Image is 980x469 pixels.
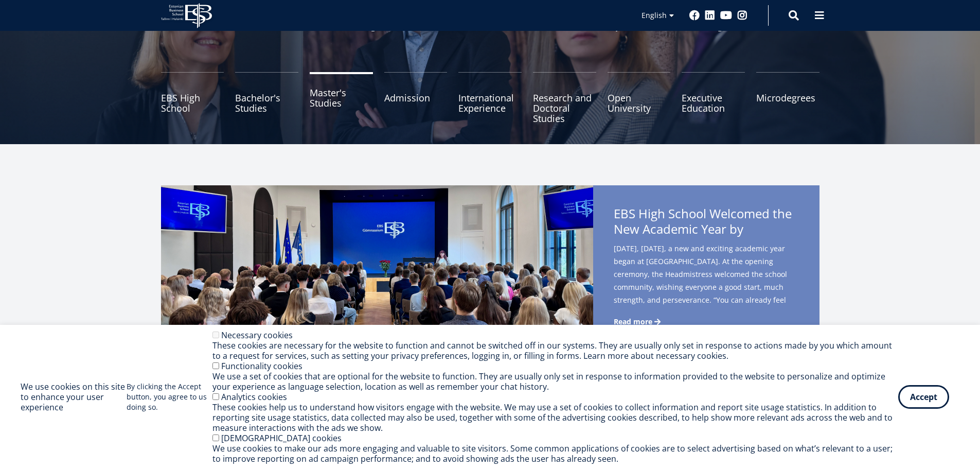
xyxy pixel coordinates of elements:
[638,205,665,222] span: High
[705,10,715,21] a: Linkedin
[212,371,898,392] div: We use a set of cookies that are optional for the website to function. They are usually only set ...
[614,205,635,222] span: EBS
[682,72,745,124] a: Executive Education
[737,10,747,21] a: Instagram
[730,236,767,253] span: Values
[458,72,522,124] a: International Experience
[221,391,287,403] label: Analytics cookies
[689,10,700,21] a: Facebook
[720,10,732,21] a: Youtube
[701,220,726,237] span: Year
[221,360,302,372] label: Functionality cookies
[683,236,697,253] span: Its
[614,317,652,327] span: Read more
[384,72,448,124] a: Admission
[773,205,792,222] span: the
[212,340,898,361] div: These cookies are necessary for the website to function and cannot be switched off in our systems...
[161,72,224,124] a: EBS High School
[221,329,293,341] label: Necessary cookies
[221,432,342,444] label: [DEMOGRAPHIC_DATA] cookies
[310,72,373,124] a: Master's Studies
[643,220,698,237] span: Academic
[668,205,706,222] span: School
[212,402,898,433] div: These cookies help us to understand how visitors engage with the website. We may use a set of coo...
[212,443,898,464] div: We use cookies to make our ads more engaging and valuable to site visitors. Some common applicati...
[21,381,127,412] h2: We use cookies on this site to enhance your user experience
[756,72,819,124] a: Microdegrees
[127,381,212,412] p: By clicking the Accept button, you agree to us doing so.
[614,317,663,327] a: Read more
[700,236,727,253] span: Core
[614,236,680,253] span: Reaffirming
[161,185,593,381] img: a
[533,72,596,124] a: Research and Doctoral Studies
[709,205,770,222] span: Welcomed
[614,220,639,237] span: New
[608,72,671,124] a: Open University
[898,385,949,409] button: Accept
[235,72,298,124] a: Bachelor's Studies
[729,220,743,237] span: by
[614,242,799,371] span: [DATE], [DATE], a new and exciting academic year began at [GEOGRAPHIC_DATA]. At the opening cerem...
